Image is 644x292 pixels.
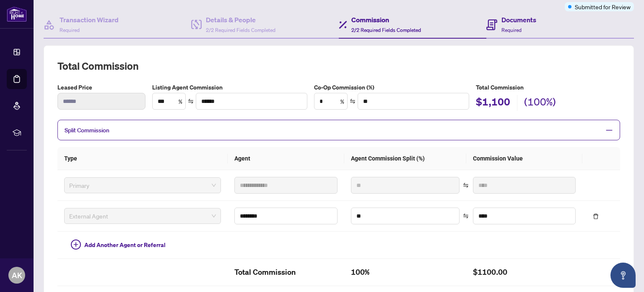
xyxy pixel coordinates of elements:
label: Co-Op Commission (%) [314,83,469,92]
span: Required [60,27,80,33]
h2: $1100.00 [473,266,576,279]
span: AK [12,269,22,281]
div: Split Commission [57,120,620,140]
span: swap [188,98,194,104]
th: Agent [228,147,344,170]
button: Add Another Agent or Referral [64,238,172,252]
span: plus-circle [71,239,81,250]
span: Primary [69,179,216,192]
span: External Agent [69,210,216,222]
label: Leased Price [57,83,145,92]
span: 2/2 Required Fields Completed [351,27,421,33]
span: Required [501,27,522,33]
h2: $1,100 [476,95,510,111]
th: Agent Commission Split (%) [344,147,466,170]
span: Submitted for Review [575,2,631,11]
img: logo [7,6,27,22]
span: Split Commission [65,126,109,134]
span: swap [463,213,469,219]
label: Listing Agent Commission [152,83,307,92]
h4: Transaction Wizard [60,15,119,25]
span: minus [605,126,613,134]
span: Add Another Agent or Referral [84,240,166,250]
h2: 100% [351,266,460,279]
span: 2/2 Required Fields Completed [206,27,275,33]
span: swap [350,98,356,104]
button: Open asap [610,263,636,288]
h2: (100%) [524,95,556,111]
h2: Total Commission [234,266,337,279]
h4: Documents [501,15,536,25]
span: swap [463,182,469,188]
h2: Total Commission [57,59,620,73]
h5: Total Commission [476,83,620,92]
th: Type [57,147,228,170]
h4: Details & People [206,15,275,25]
span: delete [593,213,599,219]
h4: Commission [351,15,421,25]
th: Commission Value [466,147,582,170]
